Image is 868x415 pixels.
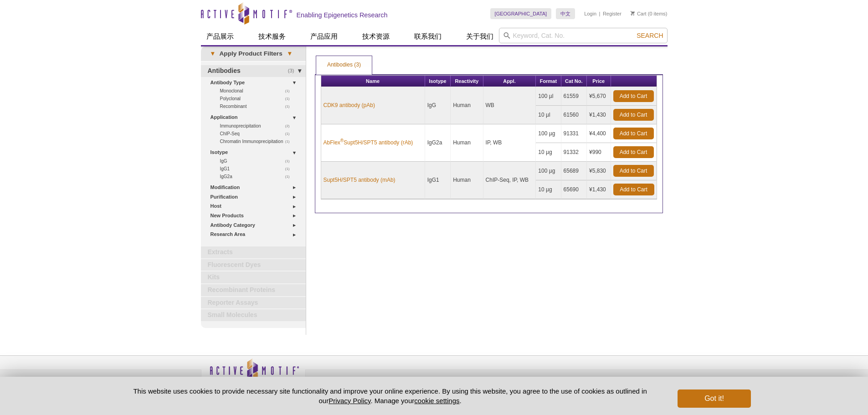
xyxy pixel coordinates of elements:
td: 100 µl [536,87,561,106]
a: Small Molecules [201,309,306,321]
a: Purification [211,192,300,202]
a: Privacy Policy [329,397,370,405]
a: Add to Cart [613,128,654,139]
a: (1)IgG [220,157,295,165]
td: 100 µg [536,124,561,143]
a: 产品应用 [305,28,343,45]
a: 技术资源 [357,28,395,45]
a: Kits [201,272,306,283]
th: Format [536,76,561,87]
a: Extracts [201,246,306,258]
td: ¥1,430 [587,106,611,124]
a: Antibody Type [211,78,300,87]
td: Human [451,124,483,162]
td: 61559 [561,87,587,106]
a: Add to Cart [613,109,654,121]
a: (1)IgG1 [220,165,295,173]
th: Price [587,76,611,87]
a: Isotype [211,148,300,157]
td: 91331 [561,124,587,143]
td: WB [483,87,536,124]
td: 10 µl [536,106,561,124]
th: Reactivity [451,76,483,87]
td: Human [451,162,483,199]
td: IgG2a [425,124,451,162]
a: Modification [211,183,300,192]
a: (1)IgG2a [220,173,295,180]
a: 中文 [556,8,575,19]
sup: ® [340,138,344,143]
a: Host [211,201,300,211]
th: Cat No. [561,76,587,87]
span: (3) [288,65,299,77]
a: (1)Monoclonal [220,87,295,95]
a: Add to Cart [613,146,654,158]
a: (1)Polyclonal [220,95,295,102]
button: Search [634,31,666,40]
a: Register [603,10,621,17]
span: (1) [285,130,295,138]
span: (2) [285,122,295,130]
td: 100 µg [536,162,561,180]
td: ¥1,430 [587,180,611,199]
a: AbFlex®Supt5H/SPT5 antibody (rAb) [324,138,413,147]
td: IP, WB [483,124,536,162]
h2: Enabling Epigenetics Research [297,11,388,19]
span: (1) [285,173,295,180]
th: Isotype [425,76,451,87]
span: (1) [285,95,295,102]
td: IgG1 [425,162,451,199]
a: Recombinant Proteins [201,284,306,296]
a: (1)Chromatin Immunoprecipitation [220,138,295,145]
span: (1) [285,138,295,145]
a: Add to Cart [613,90,654,102]
td: 10 µg [536,143,561,162]
td: 10 µg [536,180,561,199]
a: Login [584,10,596,17]
td: 65689 [561,162,587,180]
img: Active Motif, [201,356,306,393]
a: [GEOGRAPHIC_DATA] [490,8,552,19]
td: Human [451,87,483,124]
a: Add to Cart [613,184,654,195]
a: 技术服务 [253,28,291,45]
li: | [599,8,601,19]
td: 61560 [561,106,587,124]
span: ▾ [282,50,297,58]
a: 联系我们 [409,28,447,45]
img: Your Cart [631,11,635,15]
td: ¥4,400 [587,124,611,143]
td: ¥5,670 [587,87,611,106]
a: Fluorescent Dyes [201,259,306,271]
a: Supt5H/SPT5 antibody (mAb) [324,176,395,184]
a: (1)Recombinant [220,102,295,110]
a: Application [211,113,300,122]
td: 91332 [561,143,587,162]
a: New Products [211,211,300,220]
a: (1)ChIP-Seq [220,130,295,138]
span: (1) [285,87,295,95]
td: 65690 [561,180,587,199]
a: 关于我们 [461,28,499,45]
input: Keyword, Cat. No. [499,28,668,43]
a: Antibodies (3) [316,56,372,74]
li: (0 items) [631,8,668,19]
a: Cart [631,10,647,17]
span: (1) [285,102,295,110]
td: ¥990 [587,143,611,162]
a: (2)Immunoprecipitation [220,122,295,130]
a: Add to Cart [613,165,654,177]
a: Research Area [211,230,300,239]
a: ▾Apply Product Filters▾ [201,46,306,61]
a: Reporter Assays [201,297,306,309]
button: cookie settings [414,397,459,405]
a: 产品展示 [201,28,239,45]
p: This website uses cookies to provide necessary site functionality and improve your online experie... [118,386,663,405]
a: CDK9 antibody (pAb) [324,101,375,109]
span: (1) [285,165,295,173]
td: IgG [425,87,451,124]
button: Got it! [678,389,750,408]
td: ChIP-Seq, IP, WB [483,162,536,199]
th: Appl. [483,76,536,87]
a: Antibody Category [211,220,300,230]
